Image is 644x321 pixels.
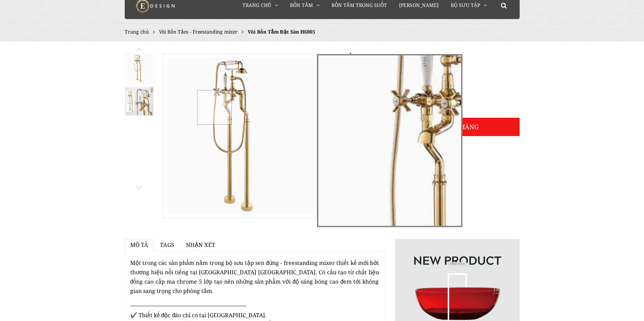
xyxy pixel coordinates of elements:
span: Tags [160,241,174,249]
h1: Vòi Bồn Tắm Đặt Sàn H6005 [327,52,520,64]
span: Mô tả [130,241,148,249]
img: Vòi Bồn Tắm Đặt Sàn H6005 [126,54,152,82]
span: Vòi Bồn Tắm Đặt Sàn H6005 [248,28,315,35]
a: Vòi Bồn Tắm - Freestanding mixer [159,28,238,35]
span: Một trong các sản phẩm nằm trong bộ sưu tập sen đứng - freestanding mixer thiết kế mới bởi thương... [130,259,379,295]
span: Nhận xét [186,241,215,249]
span: Bộ Sưu Tập [451,2,480,8]
span: Bồn Tắm Trong Suốt [332,2,387,8]
span: Bồn Tắm [290,2,313,8]
img: Vòi Bồn Tắm Đặt Sàn H6005 [125,87,153,115]
span: Trang chủ [242,2,271,8]
span: [PERSON_NAME] [399,2,439,8]
a: Trang chủ [125,28,149,35]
